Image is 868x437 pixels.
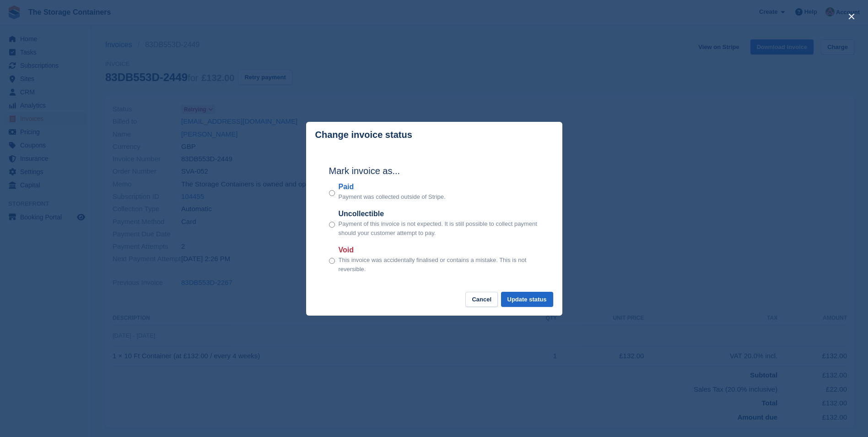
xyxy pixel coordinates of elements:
[339,219,539,237] p: Payment of this invoice is not expected. It is still possible to collect payment should your cust...
[339,208,539,219] label: Uncollectible
[465,292,498,307] button: Cancel
[501,292,553,307] button: Update status
[844,9,859,24] button: close
[339,181,446,192] label: Paid
[315,130,412,140] p: Change invoice status
[339,245,539,256] label: Void
[329,164,539,178] h2: Mark invoice as...
[339,256,539,273] p: This invoice was accidentally finalised or contains a mistake. This is not reversible.
[339,192,446,202] p: Payment was collected outside of Stripe.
